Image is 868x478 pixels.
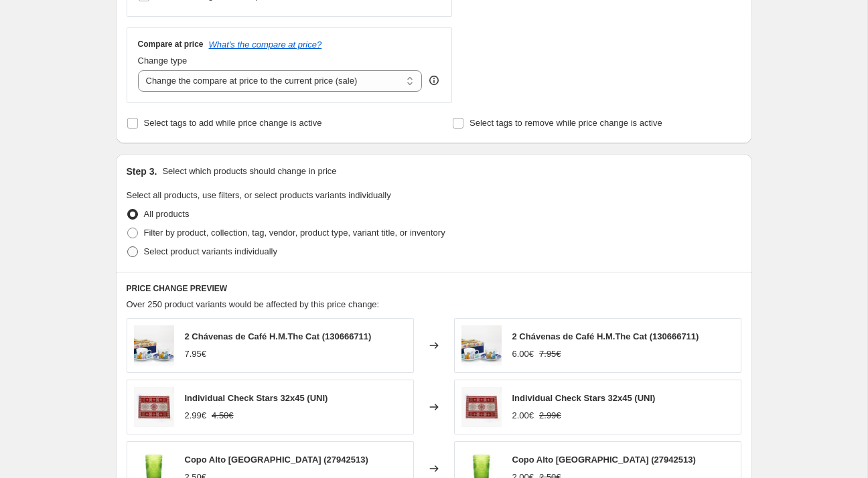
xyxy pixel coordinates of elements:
h3: Compare at price [138,39,204,50]
span: Copo Alto [GEOGRAPHIC_DATA] (27942513) [185,455,368,465]
span: Over 250 product variants would be affected by this price change: [127,299,380,309]
span: Copo Alto [GEOGRAPHIC_DATA] (27942513) [512,455,696,465]
span: Filter by product, collection, tag, vendor, product type, variant title, or inventory [144,228,445,238]
strike: 7.95€ [539,347,561,361]
span: Select tags to remove while price change is active [469,118,662,128]
img: 130666711_1_80x.jpg [461,325,502,366]
span: Change type [138,56,188,66]
span: Select tags to add while price change is active [144,118,322,128]
strike: 4.50€ [212,409,234,422]
img: 29150416_1_80x.jpg [461,387,502,427]
span: All products [144,209,190,219]
button: What's the compare at price? [209,39,322,50]
div: 2.00€ [512,409,534,422]
span: Select all products, use filters, or select products variants individually [127,190,391,200]
div: 7.95€ [185,347,207,361]
h2: Step 3. [127,165,157,178]
span: 2 Chávenas de Café H.M.The Cat (130666711) [185,331,372,341]
div: 6.00€ [512,347,534,361]
p: Select which products should change in price [162,165,336,178]
span: Individual Check Stars 32x45 (UNI) [512,393,656,403]
span: Select product variants individually [144,246,277,256]
div: help [427,74,441,87]
img: 29150416_1_80x.jpg [134,387,174,427]
span: Individual Check Stars 32x45 (UNI) [185,393,328,403]
img: 130666711_1_80x.jpg [134,325,174,366]
strike: 2.99€ [539,409,561,422]
h6: PRICE CHANGE PREVIEW [127,283,741,294]
div: 2.99€ [185,409,207,422]
span: 2 Chávenas de Café H.M.The Cat (130666711) [512,331,699,341]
